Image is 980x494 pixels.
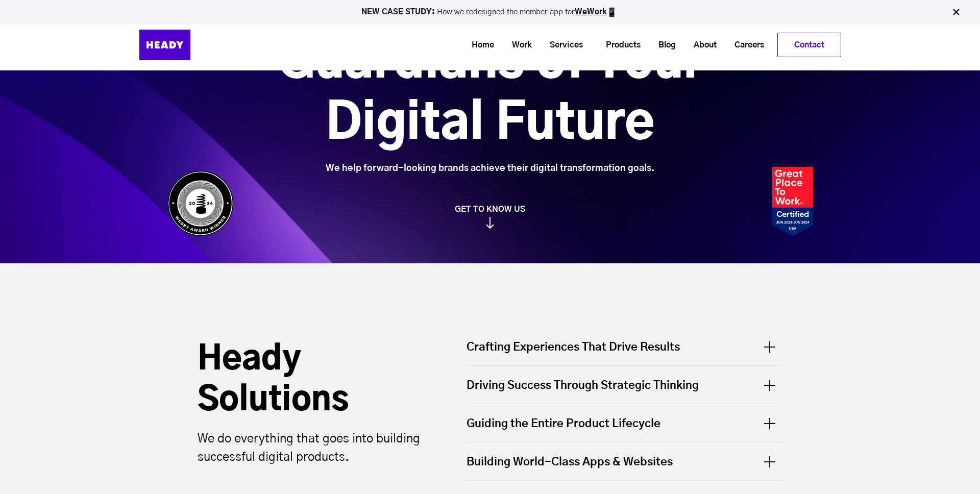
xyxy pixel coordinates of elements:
[593,36,646,55] a: Products
[162,204,818,229] a: GET TO KNOW US
[167,170,234,236] img: Heady_WebbyAward_Winner-4
[216,33,841,57] div: Navigation Menu
[681,36,722,55] a: About
[575,8,607,16] a: WeWork
[459,36,499,55] a: Home
[220,32,761,155] h1: Guardians of Your Digital Future
[772,167,813,236] img: Heady_2023_Certification_Badge
[537,36,588,55] a: Services
[198,339,427,421] h2: Heady Solutions
[467,442,783,480] div: Building World-Class Apps & Websites
[198,430,427,466] p: We do everything that goes into building successful digital products.
[220,163,761,174] div: We help forward-looking brands achieve their digital transformation goals.
[499,36,537,55] a: Work
[951,7,961,17] img: Close Bar
[646,36,681,55] a: Blog
[778,33,841,57] a: Contact
[467,404,783,442] div: Guiding the Entire Product Lifecycle
[607,7,617,17] img: app emoji
[467,366,783,404] div: Driving Success Through Strategic Thinking
[139,30,190,60] img: Heady_Logo_Web-01 (1)
[722,36,769,55] a: Careers
[5,7,975,17] p: How we redesigned the member app for
[361,8,437,16] strong: NEW CASE STUDY:
[486,217,494,229] img: arrow_down
[467,339,783,365] div: Crafting Experiences That Drive Results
